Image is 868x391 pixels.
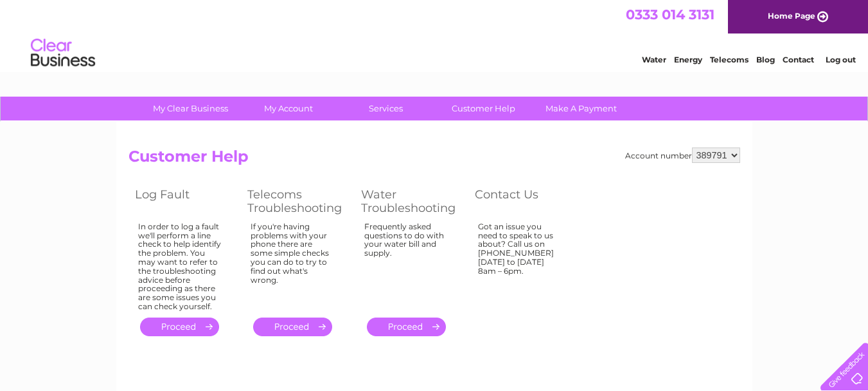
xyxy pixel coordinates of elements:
a: . [367,318,446,336]
div: Got an issue you need to speak to us about? Call us on [PHONE_NUMBER] [DATE] to [DATE] 8am – 6pm. [478,222,562,306]
a: . [253,318,332,336]
a: Services [333,97,439,120]
div: In order to log a fault we'll perform a line check to help identify the problem. You may want to ... [138,222,222,311]
div: Account number [625,148,740,163]
th: Water Troubleshooting [355,184,468,218]
a: Contact [783,55,814,64]
a: Energy [674,55,702,64]
a: Customer Help [430,97,536,120]
th: Contact Us [468,184,581,218]
a: . [140,318,219,336]
a: Blog [756,55,775,64]
a: My Account [235,97,341,120]
a: Make A Payment [528,97,634,120]
a: My Clear Business [137,97,244,120]
div: If you're having problems with your phone there are some simple checks you can do to try to find ... [251,222,335,306]
img: logo.png [30,33,96,73]
div: Clear Business is a trading name of Verastar Limited (registered in [GEOGRAPHIC_DATA] No. 3667643... [131,7,738,62]
th: Telecoms Troubleshooting [241,184,355,218]
th: Log Fault [128,184,241,218]
a: 0333 014 3131 [626,6,714,23]
div: Frequently asked questions to do with your water bill and supply. [364,222,449,306]
h2: Customer Help [128,148,740,172]
a: Log out [826,55,856,64]
a: Water [642,55,666,64]
a: Telecoms [710,55,748,64]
